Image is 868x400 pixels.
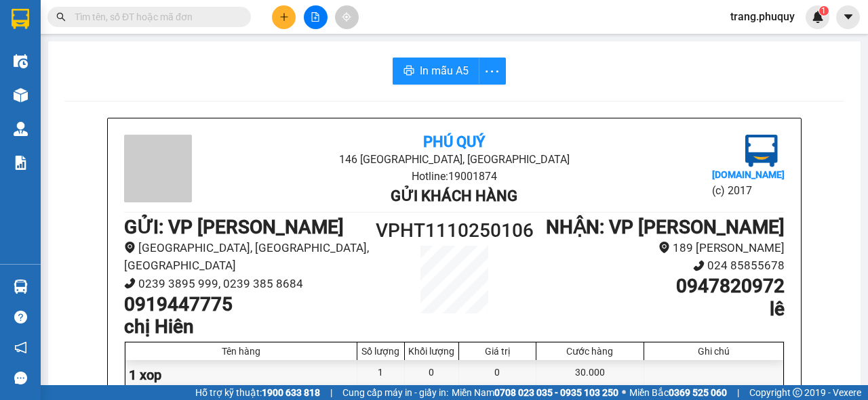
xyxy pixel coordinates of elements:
div: Cước hàng [540,346,640,357]
span: copyright [793,388,802,397]
span: plus [279,12,289,22]
button: aim [335,5,359,29]
span: printer [403,65,414,78]
div: 1 xop [125,360,357,391]
li: 024 85855678 [537,257,785,275]
div: Số lượng [361,346,401,357]
div: Giá trị [462,346,532,357]
img: warehouse-icon [14,54,28,68]
div: Khối lượng [408,346,455,357]
img: icon-new-feature [812,11,824,23]
span: | [737,385,739,400]
img: warehouse-icon [14,122,28,136]
span: Miền Bắc [629,385,727,400]
b: Gửi khách hàng [391,187,517,204]
span: phone [693,260,705,271]
sup: 1 [819,6,829,16]
div: 1 [357,360,405,391]
span: ⚪️ [622,390,626,395]
li: 189 [PERSON_NAME] [537,239,785,257]
h1: chị Hiên [124,315,372,338]
span: aim [342,12,351,22]
strong: 0708 023 035 - 0935 103 250 [494,387,618,398]
span: environment [658,242,670,253]
button: plus [272,5,296,29]
h1: lê [537,298,785,321]
button: caret-down [836,5,860,29]
span: more [479,63,505,80]
span: message [14,372,27,384]
img: solution-icon [14,156,28,170]
img: logo.jpg [745,135,778,167]
span: search [56,12,66,22]
h1: VPHT1110250106 [372,216,537,246]
strong: 0369 525 060 [669,387,727,398]
span: Miền Nam [452,385,618,400]
li: 0239 3895 999, 0239 385 8684 [124,275,372,293]
div: Tên hàng [129,346,353,357]
li: (c) 2017 [712,182,785,199]
li: 146 [GEOGRAPHIC_DATA], [GEOGRAPHIC_DATA] [234,151,674,168]
span: 1 [821,6,826,16]
strong: 1900 633 818 [262,387,320,398]
div: 0 [405,360,459,391]
b: NHẬN : VP [PERSON_NAME] [546,216,785,238]
b: GỬI : VP [PERSON_NAME] [124,216,344,238]
h1: 0919447775 [124,293,372,316]
span: file-add [311,12,320,22]
li: [GEOGRAPHIC_DATA], [GEOGRAPHIC_DATA], [GEOGRAPHIC_DATA] [124,239,372,275]
b: [DOMAIN_NAME] [712,169,785,180]
button: printerIn mẫu A5 [393,58,479,85]
span: phone [124,277,136,289]
button: file-add [304,5,328,29]
input: Tìm tên, số ĐT hoặc mã đơn [75,9,235,24]
span: question-circle [14,311,27,324]
span: Hỗ trợ kỹ thuật: [195,385,320,400]
img: logo-vxr [12,9,29,29]
span: notification [14,341,27,354]
h1: 0947820972 [537,275,785,298]
span: In mẫu A5 [420,62,469,79]
img: warehouse-icon [14,280,28,294]
span: | [330,385,332,400]
span: caret-down [842,11,854,23]
img: warehouse-icon [14,88,28,102]
span: Cung cấp máy in - giấy in: [342,385,448,400]
span: environment [124,242,136,253]
div: 0 [459,360,536,391]
button: more [479,58,506,85]
li: Hotline: 19001874 [234,168,674,185]
b: Phú Quý [423,133,485,150]
div: Ghi chú [648,346,780,357]
span: trang.phuquy [719,8,806,25]
div: 30.000 [536,360,644,391]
